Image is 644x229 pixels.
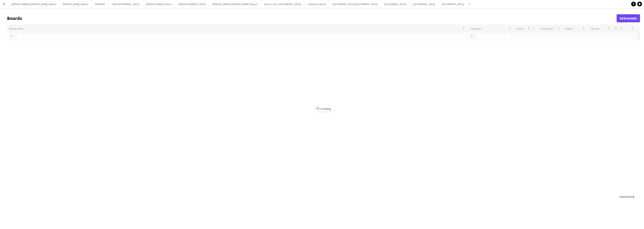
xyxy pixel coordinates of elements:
button: Conference Board [304,0,329,8]
button: [GEOGRAPHIC_DATA] [439,0,467,8]
button: [PERSON_NAME]'s Board [60,0,92,8]
button: SAMSUNG [92,0,109,8]
button: [GEOGRAPHIC_DATA]/[GEOGRAPHIC_DATA] [329,0,381,8]
a: New Board [617,14,640,22]
button: [GEOGRAPHIC_DATA] [410,0,439,8]
h1: Boards [7,15,617,21]
button: [GEOGRAPHIC_DATA] [381,0,410,8]
div: : [619,193,634,201]
span: Total Boards [619,195,632,198]
button: UBER [GEOGRAPHIC_DATA] [175,0,209,8]
button: [PERSON_NAME] & [PERSON_NAME]'s Board [8,0,60,8]
span: Loading [315,106,332,112]
button: [PERSON_NAME] & [PERSON_NAME]'s Board [209,0,261,8]
button: Share A Coke - [GEOGRAPHIC_DATA] [261,0,304,8]
button: Uber [GEOGRAPHIC_DATA] [109,0,143,8]
span: 0 [633,195,634,198]
button: [PERSON_NAME]'s Board [143,0,175,8]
